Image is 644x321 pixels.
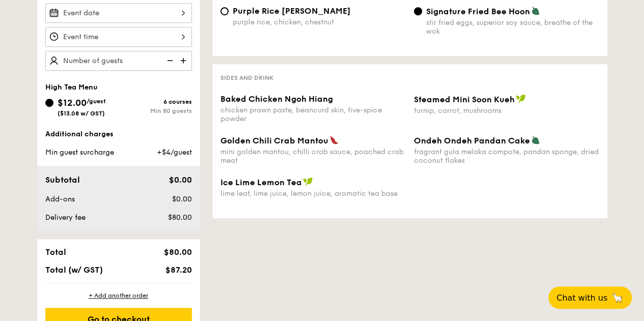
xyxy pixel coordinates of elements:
[119,98,192,105] div: 6 courses
[161,51,177,70] img: icon-reduce.1d2dbef1.svg
[45,291,192,300] div: + Add another order
[220,136,328,145] span: Golden Chili Crab Mantou
[45,3,192,23] input: Event date
[548,286,632,309] button: Chat with us🦙
[220,189,406,198] div: lime leaf, lime juice, lemon juice, aromatic tea base
[58,110,105,117] span: ($13.08 w/ GST)
[531,135,540,144] img: icon-vegetarian.fe4039eb.svg
[45,265,103,275] span: Total (w/ GST)
[531,6,540,15] img: icon-vegetarian.fe4039eb.svg
[45,148,114,157] span: Min guest surcharge
[45,51,192,71] input: Number of guests
[556,293,607,303] span: Chat with us
[45,99,53,107] input: $12.00/guest($13.08 w/ GST)6 coursesMin 80 guests
[426,18,599,36] div: stir fried eggs, superior soy sauce, breathe of the wok
[45,83,98,92] span: High Tea Menu
[220,74,273,81] span: Sides and Drink
[220,178,302,187] span: Ice Lime Lemon Tea
[414,106,599,115] div: turnip, carrot, mushrooms
[45,247,66,257] span: Total
[165,265,191,275] span: $87.20
[516,94,526,103] img: icon-vegan.f8ff3823.svg
[220,148,406,165] div: mini golden mantou, chilli crab sauce, poached crab meat
[45,213,86,222] span: Delivery fee
[45,195,75,203] span: Add-ons
[163,247,191,257] span: $80.00
[426,7,530,16] span: Signature Fried Bee Hoon
[233,6,351,16] span: Purple Rice [PERSON_NAME]
[87,98,106,105] span: /guest
[45,129,192,139] div: Additional charges
[329,135,339,144] img: icon-spicy.37a8142b.svg
[233,18,406,26] div: purple rice, chicken, chestnut
[119,107,192,114] div: Min 80 guests
[220,94,333,104] span: Baked Chicken Ngoh Hiang
[167,213,191,222] span: $80.00
[172,195,191,203] span: $0.00
[220,106,406,123] div: chicken prawn paste, beancurd skin, five-spice powder
[414,7,422,15] input: Signature Fried Bee Hoonstir fried eggs, superior soy sauce, breathe of the wok
[414,136,530,145] span: Ondeh Ondeh Pandan Cake
[45,175,80,185] span: Subtotal
[58,97,87,108] span: $12.00
[303,177,313,186] img: icon-vegan.f8ff3823.svg
[156,148,191,157] span: +$4/guest
[414,95,515,104] span: Steamed Mini Soon Kueh
[169,175,191,185] span: $0.00
[414,148,599,165] div: fragrant gula melaka compote, pandan sponge, dried coconut flakes
[177,51,192,70] img: icon-add.58712e84.svg
[611,292,624,304] span: 🦙
[220,7,229,15] input: Purple Rice [PERSON_NAME]purple rice, chicken, chestnut
[45,27,192,47] input: Event time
